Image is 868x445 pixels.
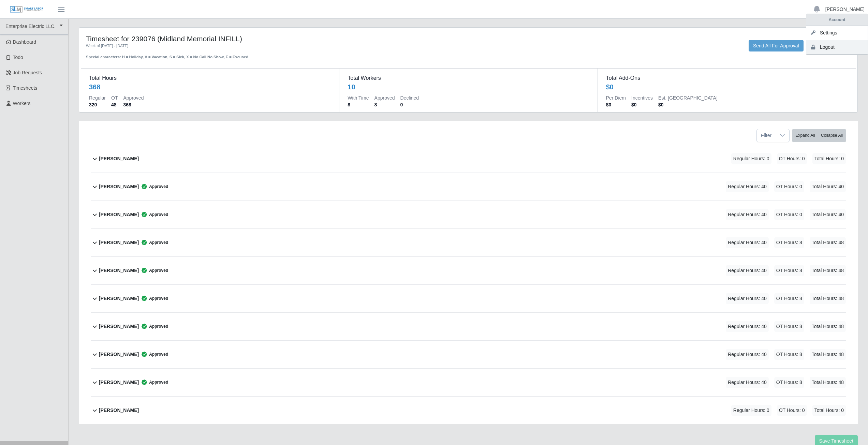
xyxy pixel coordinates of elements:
[13,101,31,106] span: Workers
[10,6,44,13] img: SLM Logo
[810,377,846,388] span: Total Hours: 48
[99,267,139,274] b: [PERSON_NAME]
[631,94,653,101] dt: Incentives
[726,349,769,360] span: Regular Hours: 40
[726,181,769,192] span: Regular Hours: 40
[606,74,848,82] dt: Total Add-Ons
[749,40,804,51] button: Send All For Approval
[86,43,399,49] div: Week of [DATE] - [DATE]
[13,39,36,45] span: Dashboard
[348,74,589,82] dt: Total Workers
[810,349,846,360] span: Total Hours: 48
[13,85,38,91] span: Timesheets
[99,351,139,358] b: [PERSON_NAME]
[91,173,846,201] button: [PERSON_NAME] Approved Regular Hours: 40 OT Hours: 0 Total Hours: 40
[13,70,42,75] span: Job Requests
[99,183,139,190] b: [PERSON_NAME]
[818,129,846,142] button: Collapse All
[812,153,846,164] span: Total Hours: 0
[731,405,771,416] span: Regular Hours: 0
[731,153,771,164] span: Regular Hours: 0
[99,323,139,330] b: [PERSON_NAME]
[774,377,804,388] span: OT Hours: 8
[99,239,139,246] b: [PERSON_NAME]
[810,265,846,276] span: Total Hours: 48
[726,293,769,304] span: Regular Hours: 40
[810,293,846,304] span: Total Hours: 48
[726,321,769,332] span: Regular Hours: 40
[810,181,846,192] span: Total Hours: 40
[99,211,139,218] b: [PERSON_NAME]
[726,377,769,388] span: Regular Hours: 40
[777,153,807,164] span: OT Hours: 0
[123,94,144,101] dt: Approved
[139,211,168,218] span: Approved
[774,349,804,360] span: OT Hours: 8
[91,201,846,228] button: [PERSON_NAME] Approved Regular Hours: 40 OT Hours: 0 Total Hours: 40
[91,369,846,396] button: [PERSON_NAME] Approved Regular Hours: 40 OT Hours: 8 Total Hours: 48
[726,265,769,276] span: Regular Hours: 40
[348,94,369,101] dt: With Time
[13,55,23,60] span: Todo
[139,183,168,190] span: Approved
[806,26,868,40] a: Settings
[91,229,846,256] button: [PERSON_NAME] Approved Regular Hours: 40 OT Hours: 8 Total Hours: 48
[139,379,168,386] span: Approved
[606,82,614,92] div: $0
[812,405,846,416] span: Total Hours: 0
[374,101,395,108] dd: 8
[774,321,804,332] span: OT Hours: 8
[792,129,818,142] button: Expand All
[91,285,846,312] button: [PERSON_NAME] Approved Regular Hours: 40 OT Hours: 8 Total Hours: 48
[86,34,399,43] h4: Timesheet for 239076 (Midland Memorial INFILL)
[810,321,846,332] span: Total Hours: 48
[374,94,395,101] dt: Approved
[810,209,846,220] span: Total Hours: 40
[400,101,419,108] dd: 0
[777,405,807,416] span: OT Hours: 0
[123,101,144,108] dd: 368
[99,379,139,386] b: [PERSON_NAME]
[658,101,718,108] dd: $0
[139,351,168,358] span: Approved
[726,209,769,220] span: Regular Hours: 40
[99,407,139,414] b: [PERSON_NAME]
[774,265,804,276] span: OT Hours: 8
[91,341,846,368] button: [PERSON_NAME] Approved Regular Hours: 40 OT Hours: 8 Total Hours: 48
[774,209,804,220] span: OT Hours: 0
[825,6,865,13] a: [PERSON_NAME]
[658,94,718,101] dt: Est. [GEOGRAPHIC_DATA]
[757,129,776,142] span: Filter
[91,257,846,284] button: [PERSON_NAME] Approved Regular Hours: 40 OT Hours: 8 Total Hours: 48
[86,49,399,60] div: Special characters: H = Holiday, V = Vacation, S = Sick, X = No Call No Show, E = Excused
[774,293,804,304] span: OT Hours: 8
[139,323,168,330] span: Approved
[139,295,168,302] span: Approved
[726,237,769,248] span: Regular Hours: 40
[139,267,168,274] span: Approved
[89,101,106,108] dd: 320
[810,237,846,248] span: Total Hours: 48
[99,295,139,302] b: [PERSON_NAME]
[99,155,139,162] b: [PERSON_NAME]
[91,397,846,424] button: [PERSON_NAME] Regular Hours: 0 OT Hours: 0 Total Hours: 0
[806,40,868,55] a: Logout
[111,94,118,101] dt: OT
[606,94,626,101] dt: Per Diem
[774,237,804,248] span: OT Hours: 8
[89,74,331,82] dt: Total Hours
[111,101,118,108] dd: 48
[89,94,106,101] dt: Regular
[348,101,369,108] dd: 8
[400,94,419,101] dt: Declined
[606,101,626,108] dd: $0
[774,181,804,192] span: OT Hours: 0
[792,129,846,142] div: bulk actions
[829,17,845,22] strong: Account
[631,101,653,108] dd: $0
[139,239,168,246] span: Approved
[91,145,846,173] button: [PERSON_NAME] Regular Hours: 0 OT Hours: 0 Total Hours: 0
[348,82,355,92] div: 10
[91,313,846,340] button: [PERSON_NAME] Approved Regular Hours: 40 OT Hours: 8 Total Hours: 48
[89,82,100,92] div: 368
